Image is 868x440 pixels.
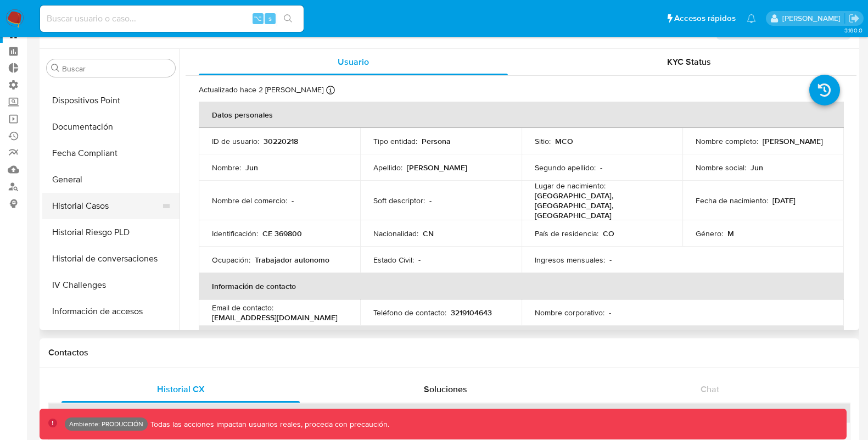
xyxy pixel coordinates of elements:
[40,12,304,26] input: Buscar usuario o caso...
[535,163,596,172] p: Segundo apellido :
[199,85,323,95] p: Actualizado hace 2 [PERSON_NAME]
[535,136,551,146] p: Sitio :
[212,163,241,172] p: Nombre :
[42,298,180,325] button: Información de accesos
[424,383,467,396] span: Soluciones
[157,383,205,396] span: Historial CX
[429,196,432,205] p: -
[574,408,842,419] div: Proceso
[407,163,467,172] p: [PERSON_NAME]
[42,140,180,166] button: Fecha Compliant
[76,408,178,419] div: Id
[212,303,273,313] p: Email de contacto :
[674,13,736,24] span: Accesos rápidos
[42,272,180,298] button: IV Challenges
[782,13,844,24] p: adriana.wada@mercadolibre.com
[696,196,768,205] p: Fecha de nacimiento :
[42,114,180,140] button: Documentación
[69,422,143,426] p: Ambiente: PRODUCCIÓN
[535,181,606,191] p: Lugar de nacimiento :
[696,136,758,146] p: Nombre completo :
[751,163,763,172] p: Jun
[696,163,746,172] p: Nombre social :
[212,255,250,265] p: Ocupación :
[844,26,863,35] span: 3.160.0
[373,136,417,146] p: Tipo entidad :
[373,255,414,265] p: Estado Civil :
[373,163,402,172] p: Apellido :
[535,255,605,265] p: Ingresos mensuales :
[600,163,602,172] p: -
[51,64,60,73] button: Buscar
[848,13,860,24] a: Salir
[42,87,180,114] button: Dispositivos Point
[609,308,611,318] p: -
[727,229,734,238] p: M
[667,55,711,68] span: KYC Status
[212,196,287,205] p: Nombre del comercio :
[423,229,434,238] p: CN
[772,196,796,205] p: [DATE]
[254,13,262,24] span: ⌥
[373,308,446,318] p: Teléfono de contacto :
[212,136,259,146] p: ID de usuario :
[264,136,298,146] p: 30220218
[268,13,272,24] span: s
[255,255,329,265] p: Trabajador autonomo
[245,163,258,172] p: Jun
[418,255,421,265] p: -
[194,408,296,419] div: Estado
[199,102,844,128] th: Datos personales
[373,229,418,238] p: Nacionalidad :
[262,229,302,238] p: CE 369800
[277,11,299,26] button: search-icon
[696,229,723,238] p: Género :
[48,347,850,358] h1: Contactos
[451,308,492,318] p: 3219104643
[456,408,558,419] div: Origen
[292,196,294,205] p: -
[212,313,338,322] p: [EMAIL_ADDRESS][DOMAIN_NAME]
[747,14,756,23] a: Notificaciones
[535,308,604,318] p: Nombre corporativo :
[609,255,612,265] p: -
[42,193,171,219] button: Historial Casos
[535,191,665,220] p: [GEOGRAPHIC_DATA], [GEOGRAPHIC_DATA], [GEOGRAPHIC_DATA]
[212,229,258,238] p: Identificación :
[62,64,171,74] input: Buscar
[199,326,844,352] th: Verificación y cumplimiento
[148,419,389,430] p: Todas las acciones impactan usuarios reales, proceda con precaución.
[763,136,823,146] p: [PERSON_NAME]
[42,219,180,246] button: Historial Riesgo PLD
[603,229,614,238] p: CO
[199,273,844,299] th: Información de contacto
[312,408,440,419] div: Fecha de creación
[42,325,180,351] button: Insurtech
[373,196,425,205] p: Soft descriptor :
[42,246,180,272] button: Historial de conversaciones
[701,383,719,396] span: Chat
[535,229,598,238] p: País de residencia :
[42,166,180,193] button: General
[422,136,451,146] p: Persona
[555,136,573,146] p: MCO
[338,55,369,68] span: Usuario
